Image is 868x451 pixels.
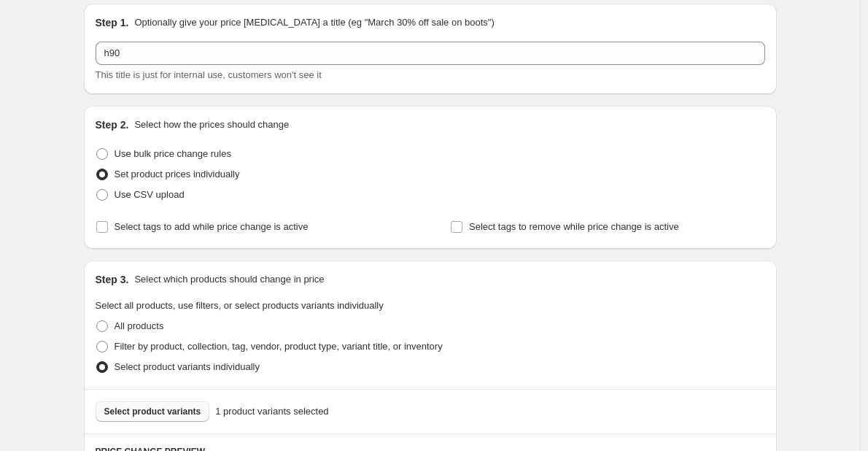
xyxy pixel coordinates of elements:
span: Select all products, use filters, or select products variants individually [96,300,384,311]
span: Select tags to remove while price change is active [469,221,679,232]
p: Select how the prices should change [134,117,289,132]
span: 1 product variants selected [215,404,328,419]
span: Select product variants individually [115,361,260,372]
h2: Step 1. [96,15,129,30]
h2: Step 3. [96,272,129,287]
h2: Step 2. [96,117,129,132]
input: 30% off holiday sale [96,42,765,65]
p: Optionally give your price [MEDICAL_DATA] a title (eg "March 30% off sale on boots") [134,15,494,30]
span: Select product variants [104,406,201,417]
span: This title is just for internal use, customers won't see it [96,69,322,80]
span: Use bulk price change rules [115,148,231,159]
span: All products [115,320,164,331]
button: Select product variants [96,401,210,422]
p: Select which products should change in price [134,272,324,287]
span: Select tags to add while price change is active [115,221,309,232]
span: Set product prices individually [115,169,240,180]
span: Filter by product, collection, tag, vendor, product type, variant title, or inventory [115,341,443,352]
span: Use CSV upload [115,189,185,200]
